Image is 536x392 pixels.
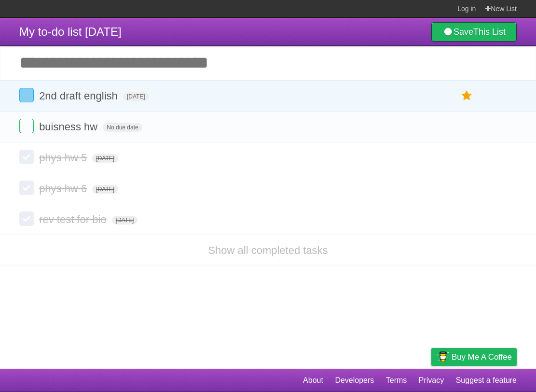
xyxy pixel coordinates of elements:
[458,88,476,104] label: Star task
[19,150,34,164] label: Done
[208,244,328,256] a: Show all completed tasks
[303,371,323,390] a: About
[19,211,34,226] label: Done
[39,90,120,102] span: 2nd draft english
[436,349,449,365] img: Buy me a coffee
[92,185,118,194] span: [DATE]
[431,348,517,366] a: Buy me a coffee
[39,182,89,195] span: phys hw 6
[452,349,512,365] span: Buy me a coffee
[335,371,374,390] a: Developers
[92,154,118,163] span: [DATE]
[39,213,109,225] span: rev test for bio
[39,121,100,133] span: buisness hw
[456,371,517,390] a: Suggest a feature
[473,27,506,37] b: This List
[19,25,122,38] span: My to-do list [DATE]
[431,22,517,42] a: SaveThis List
[123,92,149,101] span: [DATE]
[19,88,34,102] label: Done
[419,371,444,390] a: Privacy
[19,119,34,133] label: Done
[112,216,138,224] span: [DATE]
[386,371,407,390] a: Terms
[103,123,142,132] span: No due date
[39,152,89,164] span: phys hw 5
[19,181,34,195] label: Done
